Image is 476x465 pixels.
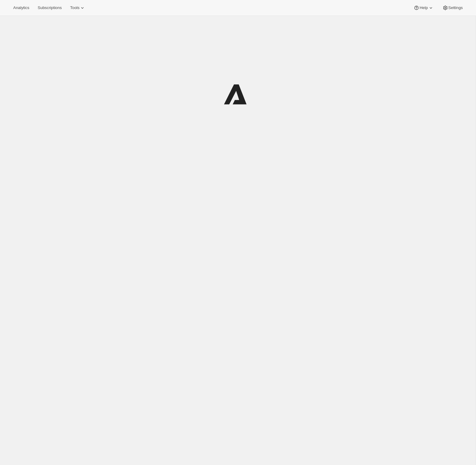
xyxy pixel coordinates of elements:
button: Help [410,4,437,12]
button: Settings [439,4,466,12]
span: Settings [448,5,463,10]
button: Analytics [10,4,33,12]
span: Subscriptions [38,5,62,10]
button: Subscriptions [34,4,65,12]
span: Analytics [13,5,29,10]
span: Help [419,5,428,10]
span: Tools [70,5,79,10]
button: Tools [66,4,89,12]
